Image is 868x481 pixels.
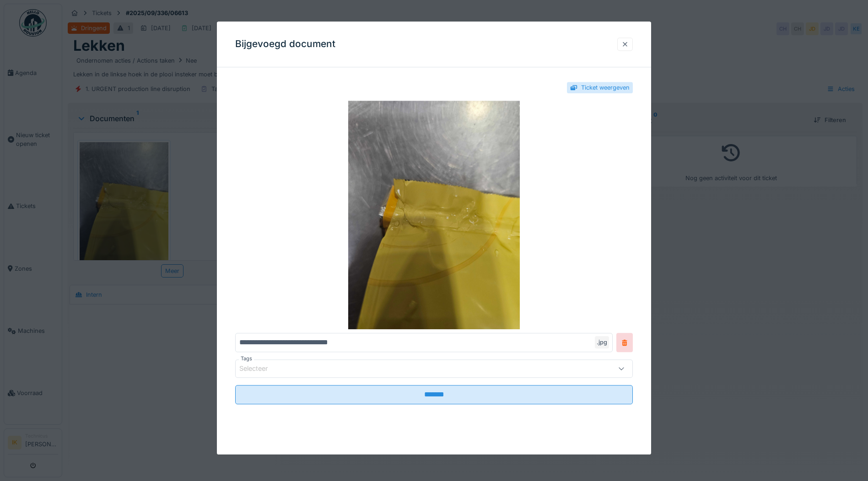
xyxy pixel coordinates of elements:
[235,101,633,330] img: b58c36ec-c241-4682-b6e8-6df0cc879a4d-17586105781561361809600539836583.jpg
[581,83,630,92] div: Ticket weergeven
[235,38,335,50] h3: Bijgevoegd document
[239,355,254,363] label: Tags
[239,364,280,374] div: Selecteer
[595,337,609,349] div: .jpg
